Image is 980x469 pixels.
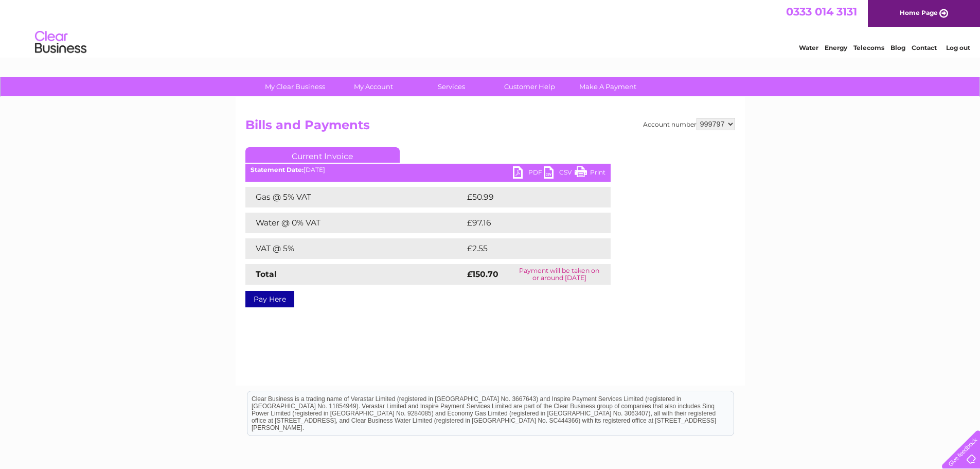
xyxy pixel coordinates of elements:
[247,6,734,50] div: Clear Business is a trading name of Verastar Limited (registered in [GEOGRAPHIC_DATA] No. 3667643...
[643,118,735,130] div: Account number
[245,166,611,173] div: [DATE]
[467,269,498,279] strong: £150.70
[565,77,650,96] a: Make A Payment
[251,166,304,173] b: Statement Date:
[256,269,277,279] strong: Total
[544,166,575,181] a: CSV
[245,213,465,233] td: Water @ 0% VAT
[245,238,465,259] td: VAT @ 5%
[465,187,591,207] td: £50.99
[245,291,294,307] a: Pay Here
[465,238,586,259] td: £2.55
[825,44,847,51] a: Energy
[799,44,818,51] a: Water
[890,44,905,51] a: Blog
[331,77,416,96] a: My Account
[34,27,87,58] img: logo.png
[253,77,337,96] a: My Clear Business
[245,187,465,207] td: Gas @ 5% VAT
[575,166,605,181] a: Print
[245,118,735,137] h2: Bills and Payments
[853,44,884,51] a: Telecoms
[245,147,400,163] a: Current Invoice
[513,166,544,181] a: PDF
[465,213,589,233] td: £97.16
[409,77,494,96] a: Services
[487,77,572,96] a: Customer Help
[912,44,937,51] a: Contact
[786,5,857,18] a: 0333 014 3131
[946,44,970,51] a: Log out
[508,264,611,285] td: Payment will be taken on or around [DATE]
